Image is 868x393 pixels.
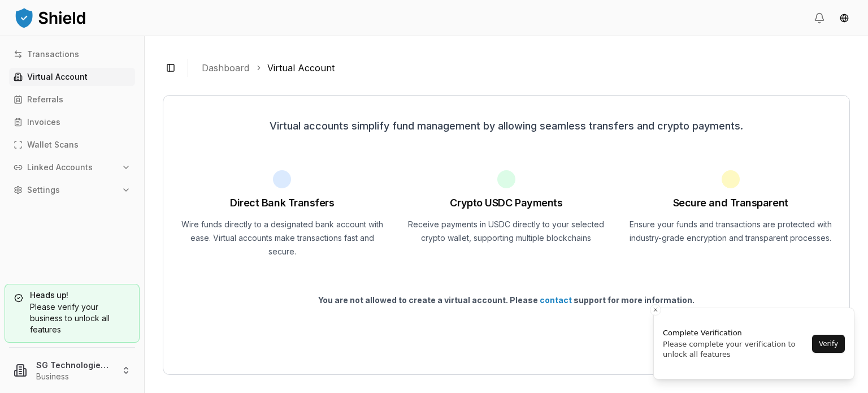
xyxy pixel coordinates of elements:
a: Virtual Account [9,68,135,86]
img: ShieldPay Logo [14,6,87,29]
button: Linked Accounts [9,158,135,176]
span: You are not allowed to create a virtual account. Please [318,295,540,305]
p: SG Technologies LLC [36,359,112,371]
p: Business [36,371,112,382]
a: Wallet Scans [9,136,135,154]
button: Verify [812,335,845,353]
h1: Direct Bank Transfers [230,195,335,211]
p: Linked Accounts [27,163,93,171]
span: support for more information. [572,295,695,305]
p: Referrals [27,96,63,103]
p: Invoices [27,118,60,126]
p: Ensure your funds and transactions are protected with industry-grade encryption and transparent p... [625,218,836,245]
button: Settings [9,181,135,199]
p: Wallet Scans [27,141,79,149]
p: Settings [27,186,60,194]
nav: breadcrumb [202,61,841,75]
button: Close toast [650,304,661,316]
a: Dashboard [202,61,249,75]
a: Virtual Account [267,61,335,75]
p: Receive payments in USDC directly to your selected crypto wallet, supporting multiple blockchains [401,218,612,245]
h1: Secure and Transparent [673,195,788,211]
p: Wire funds directly to a designated bank account with ease. Virtual accounts make transactions fa... [177,218,388,258]
h5: Heads up! [14,291,130,299]
a: Referrals [9,90,135,109]
button: SG Technologies LLCBusiness [5,352,140,388]
a: Transactions [9,45,135,63]
a: Invoices [9,113,135,131]
div: Please complete your verification to unlock all features [663,339,809,360]
p: Transactions [27,50,79,58]
div: Please verify your business to unlock all features [14,301,130,335]
p: Virtual accounts simplify fund management by allowing seamless transfers and crypto payments. [177,118,836,134]
h1: Crypto USDC Payments [450,195,562,211]
a: Heads up!Please verify your business to unlock all features [5,284,140,343]
a: contact [540,295,572,305]
div: Complete Verification [663,327,809,339]
p: Virtual Account [27,73,88,81]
